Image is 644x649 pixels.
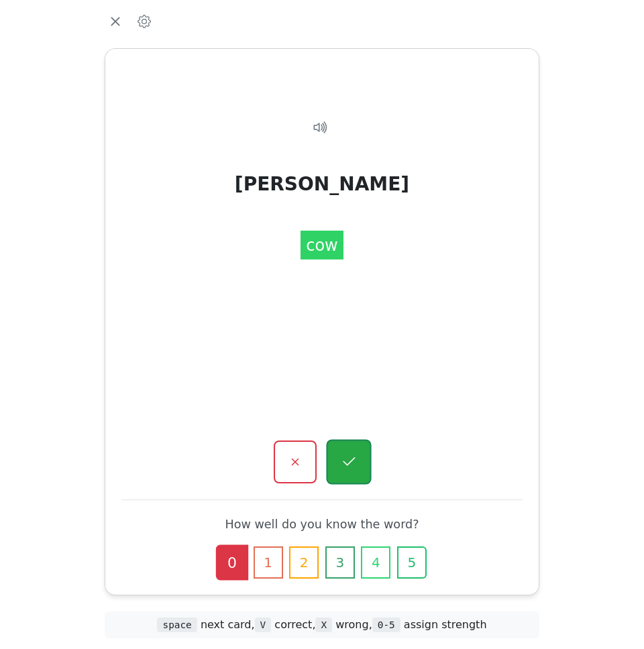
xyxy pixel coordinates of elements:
[216,545,248,581] button: 0
[361,546,390,579] button: 4
[315,617,332,632] span: X
[397,546,427,579] button: 5
[235,171,409,199] div: [PERSON_NAME]
[325,546,355,579] button: 3
[157,618,486,631] span: next card , correct , wrong , assign strength
[408,552,417,573] span: 5
[132,516,512,533] div: How well do you know the word?
[301,231,343,259] div: cow
[157,617,197,632] span: space
[289,546,319,579] button: 2
[255,617,272,632] span: V
[372,617,400,632] span: 0-5
[254,546,283,579] button: 1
